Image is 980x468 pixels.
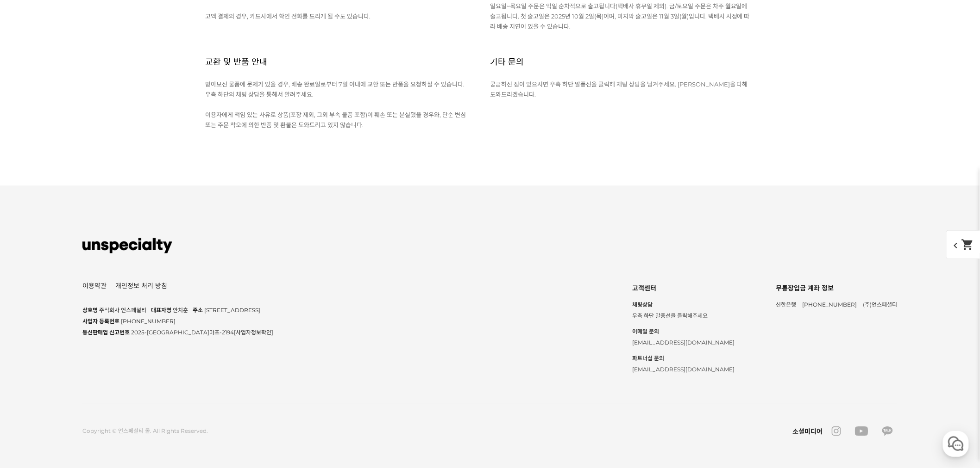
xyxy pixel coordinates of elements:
div: Copyright © 언스페셜티 몰. All Rights Reserved. [82,426,208,436]
span: [PHONE_NUMBER] [121,318,176,325]
a: 홈 [3,293,61,316]
span: 2025-[GEOGRAPHIC_DATA]마포-2194 [131,329,273,336]
a: 설정 [119,293,178,316]
span: 안치훈 [173,307,188,314]
span: 주소 [193,307,203,314]
span: 사업자 등록번호 [82,318,119,325]
span: 주식회사 언스페셜티 [99,307,146,314]
img: 언스페셜티 몰 [82,232,172,259]
span: 홈 [29,307,35,314]
span: 상호명 [82,307,98,314]
a: 대화 [61,293,119,316]
span: (주)언스페셜티 [863,301,898,308]
a: [사업자정보확인] [234,329,273,336]
div: 무통장입금 계좌 정보 [776,282,898,295]
div: 소셜미디어 [792,426,823,436]
span: 설정 [143,307,154,314]
span: 신한은행 [776,301,797,308]
strong: 이메일 문의 [632,326,735,337]
span: 대화 [85,308,96,315]
span: 대표자명 [151,307,171,314]
span: [EMAIL_ADDRESS][DOMAIN_NAME] [632,339,735,346]
span: [PHONE_NUMBER] [803,301,857,308]
span: 우측 하단 말풍선을 클릭해주세요 [632,312,708,319]
span: [STREET_ADDRESS] [204,307,260,314]
div: 궁금하신 점이 있으시면 우측 하단 말풍선을 클릭해 채팅 상담을 남겨주세요. [PERSON_NAME]을 다해 도와드리겠습니다. [490,79,775,99]
p: 받아보신 물품에 문제가 있을 경우, 배송 완료일로부터 7일 이내에 교환 또는 반품을 요청하실 수 있습니다. 우측 하단의 채팅 상담을 통해서 알려주세요. 이용자에게 책임 있는 ... [205,79,469,130]
strong: 채팅상담 [632,299,735,310]
a: kakao [878,426,898,436]
strong: 파트너십 문의 [632,353,735,364]
h2: 교환 및 반품 안내 [205,45,267,79]
a: 개인정보 처리 방침 [115,283,167,289]
a: 이용약관 [82,283,107,289]
a: instagram [827,426,846,436]
span: 통신판매업 신고번호 [82,329,130,336]
span: [EMAIL_ADDRESS][DOMAIN_NAME] [632,366,735,373]
h2: 기타 문의 [490,45,524,79]
div: 고객센터 [632,282,735,295]
a: youtube [850,426,873,436]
